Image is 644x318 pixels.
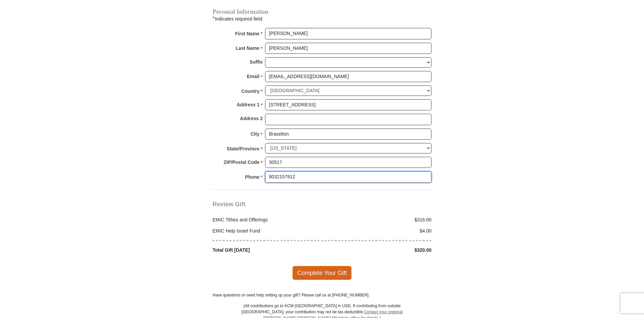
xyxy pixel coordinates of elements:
div: EMIC Help Israel Fund [209,227,322,235]
span: Review Gift [213,201,246,208]
div: Indicates required field [213,14,431,23]
strong: Address 2 [240,114,263,123]
strong: Last Name [236,43,260,53]
div: $320.00 [322,247,435,254]
h4: Personal Information [213,9,431,14]
strong: Suffix [250,57,263,67]
div: $4.00 [322,227,435,235]
div: Total Gift [DATE] [209,247,322,254]
strong: ZIP/Postal Code [224,157,260,167]
strong: City [251,129,259,139]
strong: First Name [235,29,259,38]
strong: Country [241,86,260,96]
strong: Address 1 [237,100,260,109]
p: Have questions or need help setting up your gift? Please call us at [PHONE_NUMBER]. [213,292,431,298]
span: Complete Your Gift [292,266,352,280]
div: $316.00 [322,216,435,223]
div: EMIC Tithes and Offerings [209,216,322,223]
strong: Phone [245,172,260,182]
strong: State/Province [227,144,259,153]
strong: Email [247,72,259,81]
